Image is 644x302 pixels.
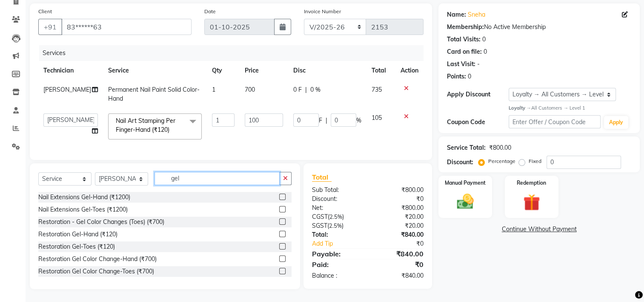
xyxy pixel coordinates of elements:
[368,203,430,212] div: ₹800.00
[356,116,361,125] span: %
[306,186,368,195] div: Sub Total:
[43,86,91,93] span: [PERSON_NAME]
[310,85,321,94] span: 0 %
[452,192,479,212] img: _cash.svg
[440,225,638,234] a: Continue Without Payment
[61,19,192,35] input: Search by Name/Mobile/Email/Code
[38,19,62,35] button: +91
[207,61,240,80] th: Qty
[509,105,531,111] strong: Loyalty →
[509,115,601,128] input: Enter Offer / Coupon Code
[108,86,200,102] span: Permanent Nail Paint Solid Color-Hand
[368,259,430,270] div: ₹0
[240,61,288,80] th: Price
[489,143,511,152] div: ₹800.00
[38,255,157,264] div: Restoration Gel Color Change-Hand (₹700)
[306,249,368,259] div: Payable:
[288,61,366,80] th: Disc
[38,193,130,202] div: Nail Extensions Gel-Hand (₹1200)
[293,85,302,94] span: 0 F
[468,10,485,19] a: Sneha
[372,114,382,122] span: 105
[378,239,430,248] div: ₹0
[477,60,480,69] div: -
[312,213,328,221] span: CGST
[305,85,307,94] span: |
[312,222,327,229] span: SGST
[212,86,215,93] span: 1
[529,157,541,165] label: Fixed
[509,105,631,112] div: All Customers → Level 1
[482,35,486,44] div: 0
[38,61,103,80] th: Technician
[306,203,368,212] div: Net:
[155,172,280,185] input: Search or Scan
[306,212,368,221] div: ( )
[518,192,545,213] img: _gift.svg
[368,195,430,203] div: ₹0
[447,23,484,32] div: Membership:
[447,158,473,167] div: Discount:
[38,242,115,251] div: Restoration Gel-Toes (₹120)
[306,271,368,280] div: Balance :
[326,116,327,125] span: |
[329,213,342,220] span: 2.5%
[245,86,255,93] span: 700
[447,72,466,81] div: Points:
[304,8,341,15] label: Invoice Number
[306,259,368,270] div: Paid:
[306,230,368,239] div: Total:
[368,186,430,195] div: ₹800.00
[38,267,154,276] div: Restoration Gel Color Change-Toes (₹700)
[447,35,481,44] div: Total Visits:
[517,179,546,187] label: Redemption
[368,249,430,259] div: ₹840.00
[445,179,486,187] label: Manual Payment
[395,61,424,80] th: Action
[368,212,430,221] div: ₹20.00
[366,61,396,80] th: Total
[306,239,378,248] a: Add Tip
[372,86,382,93] span: 735
[368,271,430,280] div: ₹840.00
[484,47,487,56] div: 0
[38,230,117,239] div: Restoration Gel-Hand (₹120)
[368,230,430,239] div: ₹840.00
[38,218,164,226] div: Restoration - Gel Color Changes (Toes) (₹700)
[604,116,628,129] button: Apply
[447,47,482,56] div: Card on file:
[38,8,52,15] label: Client
[39,45,430,61] div: Services
[447,90,508,99] div: Apply Discount
[468,72,471,81] div: 0
[447,143,486,152] div: Service Total:
[368,221,430,230] div: ₹20.00
[306,195,368,203] div: Discount:
[488,157,515,165] label: Percentage
[204,8,216,15] label: Date
[329,222,342,229] span: 2.5%
[447,23,631,32] div: No Active Membership
[447,118,508,127] div: Coupon Code
[169,126,173,134] a: x
[447,60,475,69] div: Last Visit:
[103,61,207,80] th: Service
[447,10,466,19] div: Name:
[306,221,368,230] div: ( )
[38,205,128,214] div: Nail Extensions Gel-Toes (₹1200)
[116,117,175,134] span: Nail Art Stamping Per Finger-Hand (₹120)
[312,173,332,182] span: Total
[319,116,322,125] span: F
